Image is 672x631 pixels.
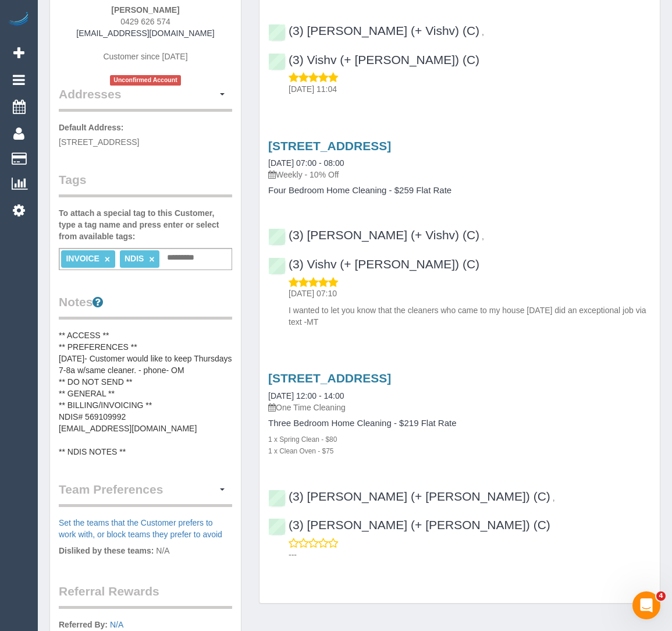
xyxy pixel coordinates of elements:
[268,391,344,400] a: [DATE] 12:00 - 14:00
[156,546,169,555] span: N/A
[149,254,154,264] a: ×
[268,53,479,66] a: (3) Vishv (+ [PERSON_NAME]) (C)
[59,171,232,197] legend: Tags
[482,27,484,37] span: ,
[268,402,651,413] p: One Time Cleaning
[59,619,108,630] label: Referred By:
[268,371,391,385] a: [STREET_ADDRESS]
[105,254,110,264] a: ×
[289,549,651,561] p: ---
[268,257,479,271] a: (3) Vishv (+ [PERSON_NAME]) (C)
[59,545,154,556] label: Disliked by these teams:
[59,583,232,609] legend: Referral Rewards
[59,293,232,320] legend: Notes
[110,620,123,629] a: N/A
[268,228,479,242] a: (3) [PERSON_NAME] (+ Vishv) (C)
[482,232,484,241] span: ,
[268,169,651,180] p: Weekly - 10% Off
[103,52,187,61] span: Customer since [DATE]
[268,490,550,503] a: (3) [PERSON_NAME] (+ [PERSON_NAME]) (C)
[268,419,651,428] h4: Three Bedroom Home Cleaning - $219 Flat Rate
[120,17,170,26] span: 0429 626 574
[7,12,30,28] img: Automaid Logo
[110,75,181,85] span: Unconfirmed Account
[268,518,550,531] a: (3) [PERSON_NAME] (+ [PERSON_NAME]) (C)
[268,158,344,168] a: [DATE] 07:00 - 08:00
[111,5,179,15] strong: [PERSON_NAME]
[59,137,139,147] span: [STREET_ADDRESS]
[553,493,555,502] span: ,
[289,288,651,299] p: [DATE] 07:10
[268,186,651,196] h4: Four Bedroom Home Cleaning - $259 Flat Rate
[59,481,232,507] legend: Team Preferences
[66,254,99,263] span: INVOICE
[289,83,651,95] p: [DATE] 11:04
[289,304,651,328] p: I wanted to let you know that the cleaners who came to my house [DATE] did an exceptional job via...
[125,254,144,263] span: NDIS
[76,29,214,38] a: [EMAIL_ADDRESS][DOMAIN_NAME]
[59,122,124,133] label: Default Address:
[656,591,666,601] span: 4
[59,329,232,458] pre: ** ACCESS ** ** PREFERENCES ** [DATE]- Customer would like to keep Thursdays 7-8a w/same cleaner....
[59,207,232,242] label: To attach a special tag to this Customer, type a tag name and press enter or select from availabl...
[268,24,479,37] a: (3) [PERSON_NAME] (+ Vishv) (C)
[268,447,333,455] small: 1 x Clean Oven - $75
[59,518,222,539] a: Set the teams that the Customer prefers to work with, or block teams they prefer to avoid
[268,139,391,153] a: [STREET_ADDRESS]
[632,591,660,619] iframe: Intercom live chat
[268,435,337,444] small: 1 x Spring Clean - $80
